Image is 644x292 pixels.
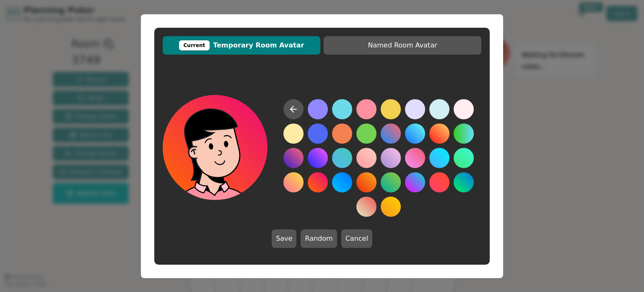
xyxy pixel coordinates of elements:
button: Save [272,229,296,248]
span: Named Room Avatar [328,40,477,50]
span: Temporary Room Avatar [167,40,316,50]
button: CurrentTemporary Room Avatar [163,36,320,55]
div: Current [179,40,210,50]
button: Cancel [341,229,372,248]
button: Random [301,229,337,248]
button: Named Room Avatar [324,36,481,55]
